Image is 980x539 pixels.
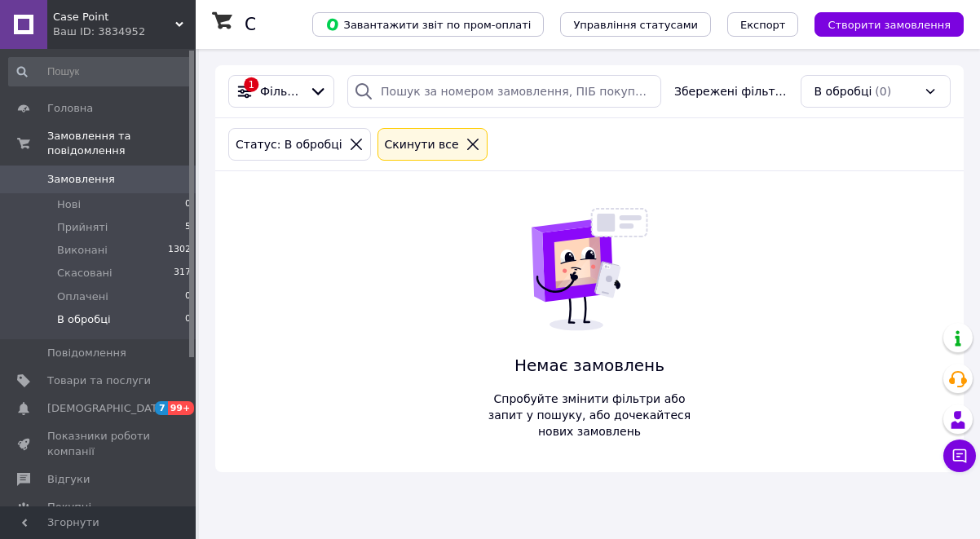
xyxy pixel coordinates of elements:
div: Cкинути все [382,135,462,153]
span: Замовлення та повідомлення [47,129,196,158]
span: Збережені фільтри: [674,83,788,99]
span: (0) [875,85,891,98]
span: Покупці [47,500,91,515]
span: 5 [185,220,191,235]
span: Створити замовлення [828,19,951,31]
span: Замовлення [47,172,115,187]
span: Немає замовлень [482,354,697,378]
button: Чат з покупцем [943,440,976,472]
span: В обробці [814,83,872,99]
span: 1302 [168,243,191,258]
span: Оплачені [57,289,108,304]
button: Завантажити звіт по пром-оплаті [312,12,544,37]
span: 7 [155,401,168,415]
div: Ваш ID: 3834952 [53,24,196,39]
button: Експорт [727,12,799,37]
button: Створити замовлення [814,12,964,37]
input: Пошук за номером замовлення, ПІБ покупця, номером телефону, Email, номером накладної [347,75,661,108]
span: Завантажити звіт по пром-оплаті [325,17,531,32]
h1: Список замовлень [245,15,410,34]
span: Товари та послуги [47,373,151,388]
span: 99+ [168,401,195,415]
span: 0 [185,289,191,304]
span: Головна [47,101,93,116]
a: Створити замовлення [798,17,964,30]
span: 0 [185,197,191,212]
span: Показники роботи компанії [47,429,151,458]
span: Виконані [57,243,108,258]
span: Скасовані [57,266,113,281]
span: Фільтри [260,83,302,99]
span: 0 [185,312,191,327]
span: Повідомлення [47,346,126,360]
input: Пошук [8,57,192,86]
div: Статус: В обробці [232,135,346,153]
span: Case Point [53,10,175,24]
button: Управління статусами [560,12,711,37]
span: Спробуйте змінити фільтри або запит у пошуку, або дочекайтеся нових замовлень [482,391,697,440]
span: Прийняті [57,220,108,235]
span: Нові [57,197,81,212]
span: Відгуки [47,472,90,487]
span: В обробці [57,312,111,327]
span: Управління статусами [573,19,698,31]
span: Експорт [740,19,786,31]
span: [DEMOGRAPHIC_DATA] [47,401,168,416]
span: 317 [174,266,191,281]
